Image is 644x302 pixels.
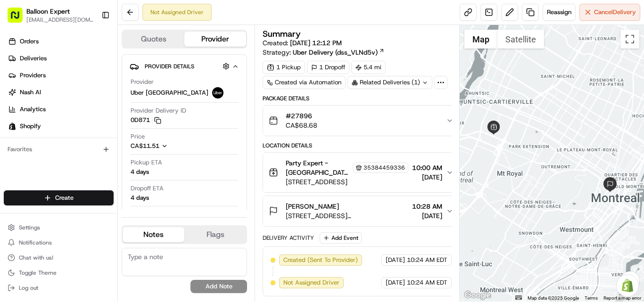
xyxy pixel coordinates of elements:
span: Provider [131,78,154,86]
span: Log out [19,284,38,292]
a: Shopify [4,119,117,134]
span: Provider Details [145,63,194,70]
span: 10:00 AM [412,163,442,172]
button: Provider [184,32,246,47]
span: [DATE] 12:12 PM [290,39,342,47]
span: Uber [GEOGRAPHIC_DATA] [131,89,208,97]
div: Delivery Activity [263,234,314,242]
button: 0D871 [131,116,161,124]
button: Chat with us! [4,251,114,264]
img: uber-new-logo.jpeg [212,87,223,98]
a: Open this area in Google Maps (opens a new window) [462,289,493,302]
span: Shopify [20,122,41,131]
button: CA$11.51 [131,142,214,150]
a: Orders [4,34,117,49]
span: [DATE] [386,278,405,287]
span: 10:24 AM EDT [407,278,447,287]
span: [DATE] [386,256,405,264]
span: Deliveries [20,54,47,63]
div: 5.4 mi [351,61,386,74]
a: Providers [4,68,117,83]
button: Keyboard shortcuts [515,295,522,300]
span: Dropoff ETA [131,184,164,193]
button: Toggle fullscreen view [620,30,639,49]
button: Reassign [543,4,576,21]
div: Related Deliveries (1) [347,76,432,89]
div: 4 days [131,168,149,176]
button: Flags [184,227,246,242]
button: #27896CA$68.68 [263,106,459,136]
a: Nash AI [4,85,117,100]
button: Settings [4,221,114,234]
div: Strategy: [263,48,385,57]
span: 10:28 AM [412,202,442,211]
span: Provider Delivery ID [131,106,186,115]
a: Deliveries [4,51,117,66]
span: Price [131,132,145,141]
span: Create [55,194,74,202]
span: Created: [263,38,342,48]
a: Analytics [4,102,117,117]
button: Provider Details [130,58,239,74]
span: Pickup ETA [131,158,162,167]
span: [DATE] [412,172,442,182]
span: #27896 [286,111,317,121]
button: Show satellite imagery [497,30,544,49]
span: [STREET_ADDRESS] [286,177,408,187]
a: Terms [585,295,598,301]
a: Created via Automation [263,76,346,89]
div: 4 days [131,194,149,202]
span: Not Assigned Driver [283,278,339,287]
span: CA$68.68 [286,121,317,130]
button: Notifications [4,236,114,249]
div: Location Details [263,142,460,149]
span: Chat with us! [19,254,53,261]
a: Report a map error [603,295,641,301]
div: Package Details [263,95,460,102]
button: [EMAIL_ADDRESS][DOMAIN_NAME] [26,16,94,24]
span: [DATE] [412,211,442,220]
span: Settings [19,224,40,231]
button: Log out [4,281,114,294]
h3: Summary [263,30,301,38]
div: 1 Pickup [263,61,305,74]
span: Party Expert - [GEOGRAPHIC_DATA] Store Employee [286,158,351,177]
span: Nash AI [20,88,41,97]
img: Google [462,289,493,302]
button: Quotes [123,32,184,47]
span: Providers [20,71,46,80]
button: Notes [123,227,184,242]
span: CA$11.51 [131,142,159,150]
span: [PERSON_NAME] [286,202,339,211]
button: CancelDelivery [579,4,640,21]
button: Map camera controls [620,271,639,290]
button: Show street map [464,30,497,49]
span: Toggle Theme [19,269,57,277]
span: Orders [20,37,39,46]
span: Reassign [547,8,571,16]
button: Balloon Expert[EMAIL_ADDRESS][DOMAIN_NAME] [4,4,98,26]
span: [STREET_ADDRESS] [STREET_ADDRESS] [286,211,408,220]
a: Uber Delivery (dss_VLNd5v) [293,48,385,57]
span: Created (Sent To Provider) [283,256,358,264]
button: Party Expert - [GEOGRAPHIC_DATA] Store Employee35384459336[STREET_ADDRESS]10:00 AM[DATE] [263,153,459,192]
div: Favorites [4,142,114,157]
button: Toggle Theme [4,266,114,279]
img: Shopify logo [8,122,16,130]
button: Add Event [320,232,362,244]
span: Notifications [19,239,52,246]
button: [PERSON_NAME][STREET_ADDRESS] [STREET_ADDRESS]10:28 AM[DATE] [263,196,459,226]
span: Uber Delivery (dss_VLNd5v) [293,48,378,57]
span: Analytics [20,105,46,114]
button: Create [4,190,114,205]
button: Balloon Expert [26,7,70,16]
span: 35384459336 [363,164,405,171]
span: 10:24 AM EDT [407,256,447,264]
span: Map data ©2025 Google [528,295,579,301]
span: Cancel Delivery [594,8,636,16]
div: 1 Dropoff [307,61,349,74]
